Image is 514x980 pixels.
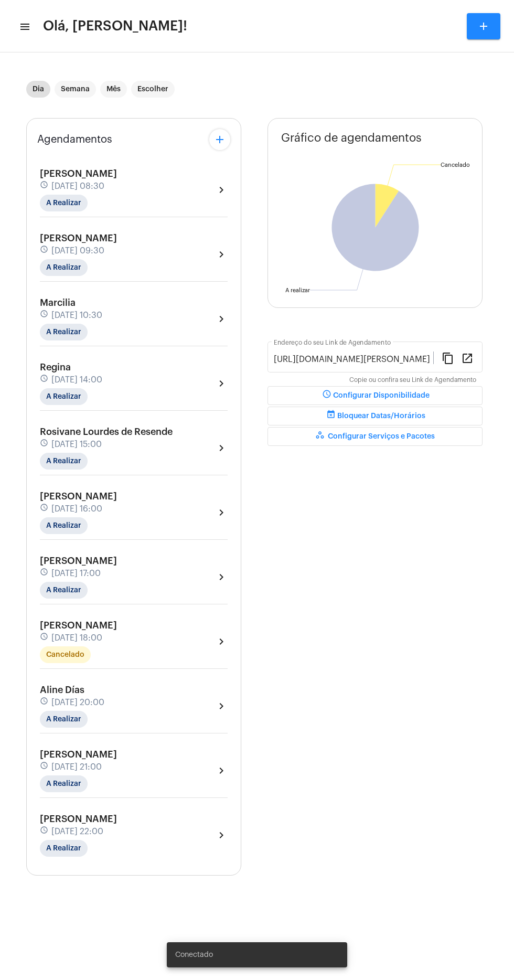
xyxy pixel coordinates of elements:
span: [DATE] 17:00 [51,569,101,578]
mat-chip: Mês [100,81,127,98]
mat-chip: Dia [26,81,50,98]
mat-chip: A Realizar [40,711,88,728]
mat-chip: Semana [55,81,96,98]
span: Aline Días [40,685,84,695]
mat-icon: chevron_right [215,700,228,712]
mat-icon: schedule [40,826,49,837]
mat-icon: schedule [40,568,49,579]
span: [DATE] 22:00 [51,827,103,836]
span: [PERSON_NAME] [40,169,117,178]
span: [DATE] 16:00 [51,504,102,514]
button: Configurar Disponibilidade [267,386,483,405]
mat-chip: Escolher [131,81,175,98]
mat-chip: A Realizar [40,775,88,792]
span: Regina [40,363,71,372]
span: [PERSON_NAME] [40,492,117,501]
mat-chip: A Realizar [40,453,88,470]
mat-icon: chevron_right [215,829,228,841]
mat-icon: content_copy [442,351,454,364]
mat-chip: Cancelado [40,646,91,663]
span: [PERSON_NAME] [40,233,117,243]
mat-icon: chevron_right [215,764,228,777]
mat-icon: schedule [40,374,49,386]
mat-icon: chevron_right [215,248,228,261]
mat-icon: add [477,20,490,33]
span: [PERSON_NAME] [40,814,117,824]
mat-icon: schedule [40,697,49,708]
input: Link [274,355,433,364]
span: Conectado [175,950,213,960]
span: [PERSON_NAME] [40,750,117,759]
mat-chip: A Realizar [40,582,88,599]
mat-icon: schedule [40,503,49,515]
span: Gráfico de agendamentos [281,132,422,144]
mat-icon: chevron_right [215,377,228,390]
span: Bloquear Datas/Horários [325,412,425,420]
mat-chip: A Realizar [40,259,88,276]
span: Marcilia [40,298,76,307]
span: Olá, [PERSON_NAME]! [43,18,187,35]
span: Configurar Disponibilidade [320,392,430,399]
mat-icon: schedule [40,245,49,257]
mat-chip: A Realizar [40,388,88,405]
mat-icon: schedule [40,180,49,192]
span: Agendamentos [37,134,112,145]
span: [DATE] 15:00 [51,440,102,449]
button: Configurar Serviços e Pacotes [267,427,483,446]
mat-icon: chevron_right [215,442,228,454]
mat-chip: A Realizar [40,517,88,534]
mat-icon: sidenav icon [19,20,29,33]
span: [DATE] 14:00 [51,375,102,385]
mat-icon: schedule [40,310,49,321]
text: A realizar [285,287,310,293]
mat-icon: add [213,133,226,146]
mat-hint: Copie ou confira seu Link de Agendamento [349,377,476,384]
mat-icon: chevron_right [215,635,228,648]
mat-icon: workspaces_outlined [315,430,328,443]
span: [DATE] 18:00 [51,633,102,643]
mat-icon: schedule [40,761,49,773]
mat-icon: schedule [40,439,49,450]
mat-icon: open_in_new [461,351,474,364]
mat-icon: chevron_right [215,313,228,325]
span: [DATE] 10:30 [51,311,102,320]
span: Rosivane Lourdes de Resende [40,427,173,436]
span: [DATE] 09:30 [51,246,104,255]
button: Bloquear Datas/Horários [267,407,483,425]
text: Cancelado [441,162,470,168]
mat-icon: event_busy [325,410,337,422]
span: [DATE] 21:00 [51,762,102,772]
span: [PERSON_NAME] [40,556,117,566]
mat-icon: chevron_right [215,571,228,583]
mat-chip: A Realizar [40,324,88,340]
mat-icon: schedule [40,632,49,644]
mat-icon: schedule [320,389,333,402]
mat-chip: A Realizar [40,840,88,857]
mat-icon: chevron_right [215,184,228,196]
span: [DATE] 08:30 [51,182,104,191]
mat-chip: A Realizar [40,195,88,211]
span: Configurar Serviços e Pacotes [315,433,435,440]
span: [PERSON_NAME] [40,621,117,630]
mat-icon: chevron_right [215,506,228,519]
span: [DATE] 20:00 [51,698,104,707]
